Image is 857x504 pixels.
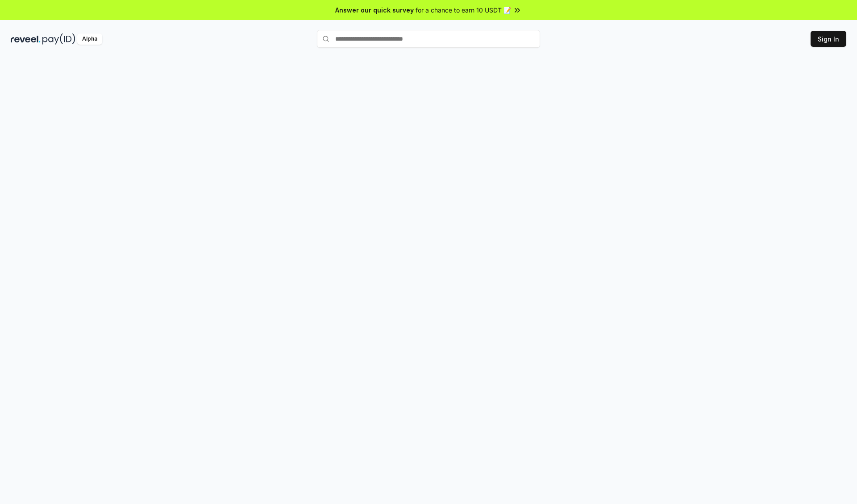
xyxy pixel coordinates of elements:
button: Sign In [811,31,846,47]
img: reveel_dark [11,33,41,45]
div: Alpha [77,33,102,45]
img: pay_id [42,33,75,45]
span: Answer our quick survey [335,5,414,15]
span: for a chance to earn 10 USDT 📝 [416,5,511,15]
